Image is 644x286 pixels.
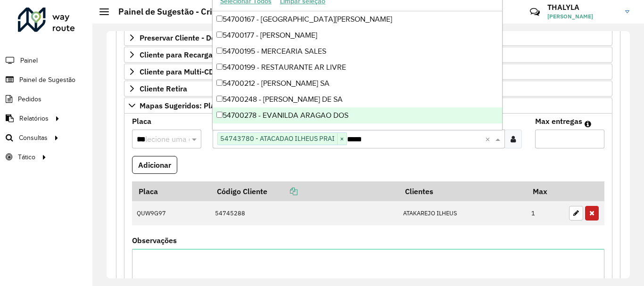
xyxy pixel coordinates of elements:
a: Cliente para Recarga [124,47,612,63]
div: 54700199 - RESTAURANTE AR LIVRE [213,59,502,75]
a: Cliente Retira [124,81,612,97]
span: [PERSON_NAME] [547,12,618,21]
th: Placa [132,181,210,201]
span: 54743780 - ATACADAO ILHEUS PRAI [218,133,337,144]
div: 54700167 - [GEOGRAPHIC_DATA][PERSON_NAME] [213,11,502,27]
span: Painel [20,56,38,65]
div: 54700346 - PAO DE LO COMERCIO D [213,123,502,139]
label: Observações [132,235,177,246]
h3: THALYLA [547,3,618,12]
span: Consultas [19,133,48,143]
h2: Painel de Sugestão - Criar registro [109,7,253,17]
div: 54700278 - EVANILDA ARAGAO DOS [213,107,502,123]
button: Adicionar [132,156,177,174]
th: Clientes [398,181,527,201]
a: Cliente para Multi-CDD/Internalização [124,64,612,80]
span: Cliente Retira [140,85,187,92]
div: 54700177 - [PERSON_NAME] [213,27,502,43]
a: Mapas Sugeridos: Placa-Cliente [124,98,612,114]
em: Máximo de clientes que serão colocados na mesma rota com os clientes informados [585,120,591,128]
span: Tático [18,152,35,162]
span: × [337,133,347,145]
div: 54700248 - [PERSON_NAME] DE SA [213,91,502,107]
td: 54745288 [210,201,398,226]
th: Código Cliente [210,181,398,201]
div: 54700212 - [PERSON_NAME] SA [213,75,502,91]
a: Copiar [267,187,297,196]
span: Cliente para Recarga [140,51,213,58]
span: Preservar Cliente - Devem ficar no buffer, não roteirizar [140,34,331,41]
span: Clear all [485,133,493,145]
label: Max entregas [535,115,582,127]
label: Placa [132,115,151,127]
a: Preservar Cliente - Devem ficar no buffer, não roteirizar [124,30,612,46]
span: Mapas Sugeridos: Placa-Cliente [140,102,250,109]
span: Cliente para Multi-CDD/Internalização [140,68,272,75]
th: Max [527,181,564,201]
span: Pedidos [18,94,41,104]
td: 1 [527,201,564,226]
span: Painel de Sugestão [19,75,75,85]
a: Contato Rápido [525,2,545,22]
div: 54700195 - MERCEARIA SALES [213,43,502,59]
td: QUW9G97 [132,201,210,226]
td: ATAKAREJO ILHEUS [398,201,527,226]
span: Relatórios [19,114,49,123]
